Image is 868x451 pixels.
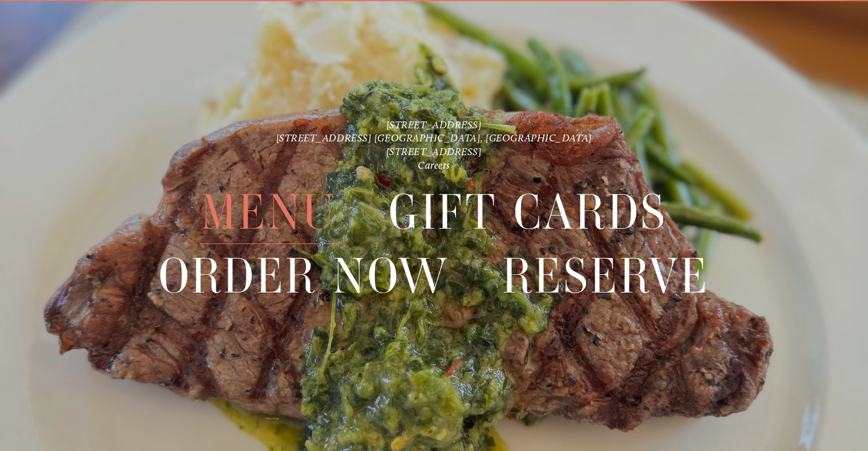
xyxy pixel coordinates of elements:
a: [STREET_ADDRESS] [386,118,482,131]
a: [STREET_ADDRESS] [GEOGRAPHIC_DATA], [GEOGRAPHIC_DATA] [276,132,592,144]
span: Order Now [159,245,450,308]
span: Menu [201,181,337,244]
span: Reserve [502,245,709,308]
a: Menu [201,181,337,243]
a: [STREET_ADDRESS] [386,145,482,158]
a: Order Now [159,245,450,307]
a: Careers [418,159,450,172]
a: Gift Cards [389,181,667,243]
span: Gift Cards [389,181,667,244]
a: Reserve [502,245,709,307]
